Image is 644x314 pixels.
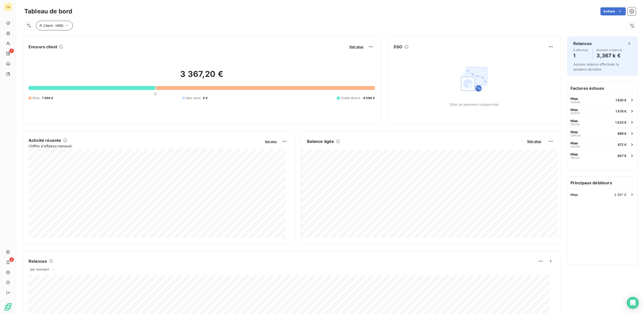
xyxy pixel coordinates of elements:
span: Voir plus [349,45,363,49]
button: Hiso1152561 433 € [567,117,638,128]
h2: 3 367,20 € [29,69,375,84]
h6: Factures échues [567,82,638,94]
span: 136690 [570,101,580,104]
div: Open Intercom Messenger [627,297,639,309]
span: 2 [9,257,14,262]
span: Hiso [570,97,578,101]
span: Client : HISO [43,24,63,28]
span: Hiso [570,152,578,156]
span: 1 [9,49,14,53]
span: 0 € [203,96,208,100]
img: Logo LeanPay [4,303,12,311]
button: Voir plus [348,44,365,49]
span: Hiso [570,108,578,112]
span: par montant [30,267,49,271]
button: Hiso1366901 630 € [567,94,638,105]
h6: Principaux débiteurs [567,177,638,189]
button: Hiso128766872 € [567,139,638,150]
span: 125870 [570,112,580,115]
span: Hiso [570,193,578,197]
h4: 3,367 k € [597,52,623,60]
a: 1 [4,50,12,58]
span: Non-échu [186,96,201,100]
span: 872 € [618,143,627,147]
span: Hiso [570,130,578,134]
span: Hiso [570,141,578,145]
span: Voir plus [265,140,277,143]
span: 889 € [617,131,627,136]
button: Client : HISO [36,21,73,30]
h6: Activité récente [29,137,61,143]
span: Montant à relancer [597,49,623,52]
h6: Encours client [29,44,57,50]
span: 139529 [570,134,580,137]
h6: Relances [29,258,47,264]
h6: DSO [394,44,402,50]
h4: 1 [573,52,588,60]
span: 0 [154,92,156,96]
span: 3 367 € [614,193,627,197]
h3: Tableau de bord [24,7,72,16]
span: 847 € [617,154,627,158]
span: 115256 [570,123,580,126]
button: Hiso118022847 € [567,150,638,161]
span: Échu [33,96,40,100]
div: CA [4,3,12,11]
button: Hiso1258701 476 € [567,105,638,117]
h6: Relances [573,40,592,47]
span: Aucune relance effectuée la semaine dernière. [573,62,619,71]
span: 128766 [570,145,580,148]
h6: Balance âgée [307,138,334,144]
span: Voir plus [527,139,541,143]
span: 1 476 € [615,109,627,113]
span: 7 954 € [42,96,53,100]
span: 1 433 € [615,120,627,124]
button: Actions [601,7,626,15]
span: Hiso [570,119,578,123]
span: À effectuer [573,49,588,52]
span: Chiffre d'affaires mensuel [29,143,261,149]
span: 1 630 € [615,98,627,102]
img: Empty state [458,63,490,95]
span: Crédit divers [341,96,360,100]
span: Délai de paiement indisponible [450,102,499,106]
span: 118022 [570,156,580,159]
button: Voir plus [264,139,278,144]
button: Voir plus [526,139,543,144]
button: Hiso139529889 € [567,128,638,139]
span: -4 586 € [362,96,375,100]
